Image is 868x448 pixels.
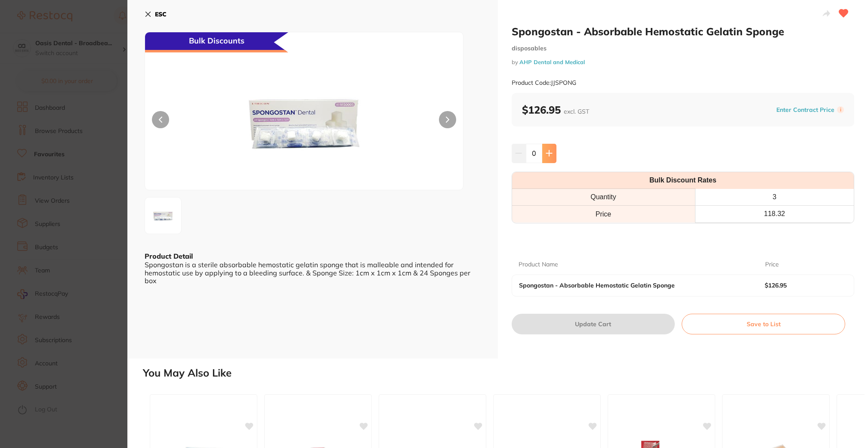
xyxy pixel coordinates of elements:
[695,189,854,206] th: 3
[564,108,589,115] span: excl. GST
[145,7,167,22] button: ESC
[145,252,193,260] b: Product Detail
[682,314,845,334] button: Save to List
[145,261,481,284] div: Spongostan is a sterile absorbable hemostatic gelatin sponge that is malleable and intended for h...
[695,206,854,222] th: 118.32
[512,59,855,65] small: by
[512,79,576,87] small: Product Code: JJSPONG
[774,106,837,114] button: Enter Contract Price
[837,106,844,113] label: i
[143,367,865,379] h2: You May Also Like
[765,282,839,289] b: $126.95
[155,10,167,18] b: ESC
[512,25,855,38] h2: Spongostan - Absorbable Hemostatic Gelatin Sponge
[512,189,695,206] th: Quantity
[145,32,288,53] div: Bulk Discounts
[512,206,695,222] td: Price
[519,59,585,65] a: AHP Dental and Medical
[765,260,779,269] p: Price
[519,282,741,289] b: Spongostan - Absorbable Hemostatic Gelatin Sponge
[522,103,589,116] b: $126.95
[519,260,558,269] p: Product Name
[512,314,675,334] button: Update Cart
[512,45,855,52] small: disposables
[148,200,179,231] img: ODI
[512,172,854,189] th: Bulk Discount Rates
[209,54,400,190] img: ODI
